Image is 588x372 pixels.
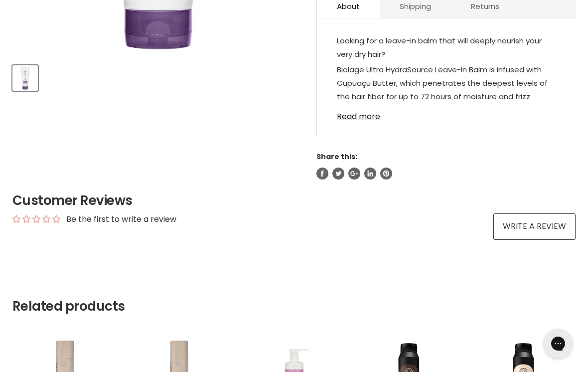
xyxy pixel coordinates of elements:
[316,152,357,162] span: Share this:
[11,62,304,91] div: Product thumbnails
[66,214,176,225] div: Be the first to write a review
[12,65,38,91] button: Matrix Biolage Ultra HydraSource Leave-In Cream
[316,152,576,179] aside: Share this:
[12,213,60,225] div: Average rating is 0.00 stars
[493,213,576,239] a: Write a review
[337,106,556,121] a: Read more
[12,191,576,209] h2: Customer Reviews
[337,64,554,169] span: Biolage Ultra HydraSource Leave-In Balm is infused with Cupuaçu Butter, which penetrates the deep...
[538,325,578,362] iframe: Gorgias live chat messenger
[13,67,37,90] img: Matrix Biolage Ultra HydraSource Leave-In Cream
[337,35,542,59] span: Looking for a leave-in balm that will deeply nourish your very dry hair?
[12,274,576,314] h2: Related products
